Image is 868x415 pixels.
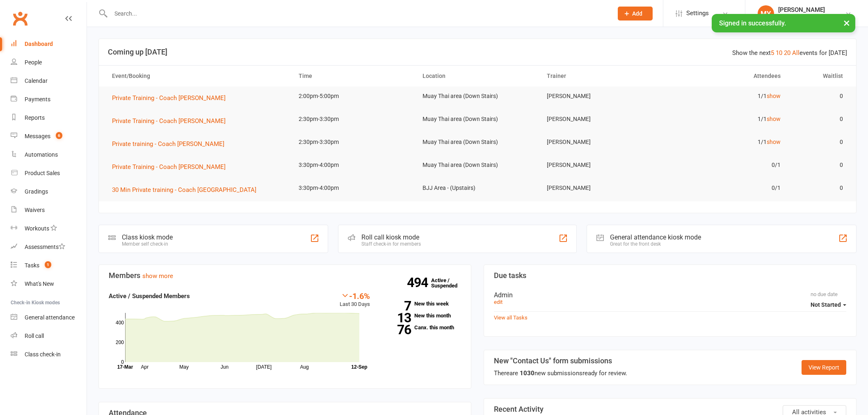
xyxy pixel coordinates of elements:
[788,66,850,87] th: Waitlist
[632,10,642,17] span: Add
[109,271,461,280] h3: Members
[291,155,416,175] td: 3:30pm-4:00pm
[11,308,87,327] a: General attendance kiosk mode
[25,280,54,287] div: What's New
[382,324,411,336] strong: 76
[25,59,42,66] div: People
[108,48,847,56] h3: Coming up [DATE]
[112,185,262,195] button: 30 Min Private training - Coach [GEOGRAPHIC_DATA]
[382,312,411,324] strong: 13
[664,155,788,175] td: 0/1
[792,49,799,57] a: All
[811,301,841,308] span: Not Started
[122,241,173,247] div: Member self check-in
[839,14,854,32] button: ×
[686,4,709,23] span: Settings
[776,49,782,57] a: 10
[788,155,850,175] td: 0
[431,271,467,294] a: 494Active / Suspended
[494,315,528,321] a: View all Tasks
[25,262,39,269] div: Tasks
[25,170,60,176] div: Product Sales
[105,66,291,87] th: Event/Booking
[767,116,781,122] a: show
[25,351,61,358] div: Class check-in
[25,188,48,195] div: Gradings
[340,291,370,309] div: Last 30 Days
[25,133,50,139] div: Messages
[382,301,461,306] a: 7New this week
[664,132,788,152] td: 1/1
[25,244,65,250] div: Assessments
[25,96,50,103] div: Payments
[11,53,87,72] a: People
[494,405,846,413] h3: Recent Activity
[112,116,231,126] button: Private Training - Coach [PERSON_NAME]
[11,127,87,146] a: Messages 6
[291,132,416,152] td: 2:30pm-3:30pm
[25,78,48,84] div: Calendar
[11,345,87,364] a: Class kiosk mode
[778,6,825,14] div: [PERSON_NAME]
[11,182,87,201] a: Gradings
[45,261,51,268] span: 1
[25,314,75,321] div: General attendance
[291,66,416,87] th: Time
[291,178,416,198] td: 3:30pm-4:00pm
[56,132,62,139] span: 6
[112,186,256,194] span: 30 Min Private training - Coach [GEOGRAPHIC_DATA]
[11,201,87,219] a: Waivers
[664,178,788,198] td: 0/1
[610,241,701,247] div: Great for the front desk
[415,109,539,129] td: Muay Thai area (Down Stairs)
[767,139,781,145] a: show
[539,178,664,198] td: [PERSON_NAME]
[291,109,416,129] td: 2:30pm-3:30pm
[361,233,421,241] div: Roll call kiosk mode
[771,49,774,57] a: 5
[11,219,87,238] a: Workouts
[109,292,190,300] strong: Active / Suspended Members
[494,357,627,365] h3: New "Contact Us" form submissions
[25,333,44,339] div: Roll call
[11,327,87,345] a: Roll call
[11,256,87,275] a: Tasks 1
[802,360,846,375] a: View Report
[539,109,664,129] td: [PERSON_NAME]
[494,299,503,305] a: edit
[415,178,539,198] td: BJJ Area - (Upstairs)
[10,8,30,29] a: Clubworx
[788,87,850,106] td: 0
[664,87,788,106] td: 1/1
[11,72,87,90] a: Calendar
[112,139,230,149] button: Private training - Coach [PERSON_NAME]
[11,90,87,109] a: Payments
[732,48,847,58] div: Show the next events for [DATE]
[291,87,416,106] td: 2:00pm-5:00pm
[25,41,53,47] div: Dashboard
[494,368,627,378] div: There are new submissions ready for review.
[415,155,539,175] td: Muay Thai area (Down Stairs)
[664,109,788,129] td: 1/1
[664,66,788,87] th: Attendees
[415,87,539,106] td: Muay Thai area (Down Stairs)
[520,369,535,377] strong: 1030
[11,238,87,256] a: Assessments
[407,276,431,289] strong: 494
[415,66,539,87] th: Location
[108,8,607,19] input: Search...
[25,151,58,158] div: Automations
[415,132,539,152] td: Muay Thai area (Down Stairs)
[25,114,45,121] div: Reports
[361,241,421,247] div: Staff check-in for members
[112,117,226,125] span: Private Training - Coach [PERSON_NAME]
[112,163,226,171] span: Private Training - Coach [PERSON_NAME]
[811,297,846,312] button: Not Started
[784,49,790,57] a: 20
[25,207,45,213] div: Waivers
[11,35,87,53] a: Dashboard
[539,132,664,152] td: [PERSON_NAME]
[11,109,87,127] a: Reports
[11,164,87,182] a: Product Sales
[112,94,226,102] span: Private Training - Coach [PERSON_NAME]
